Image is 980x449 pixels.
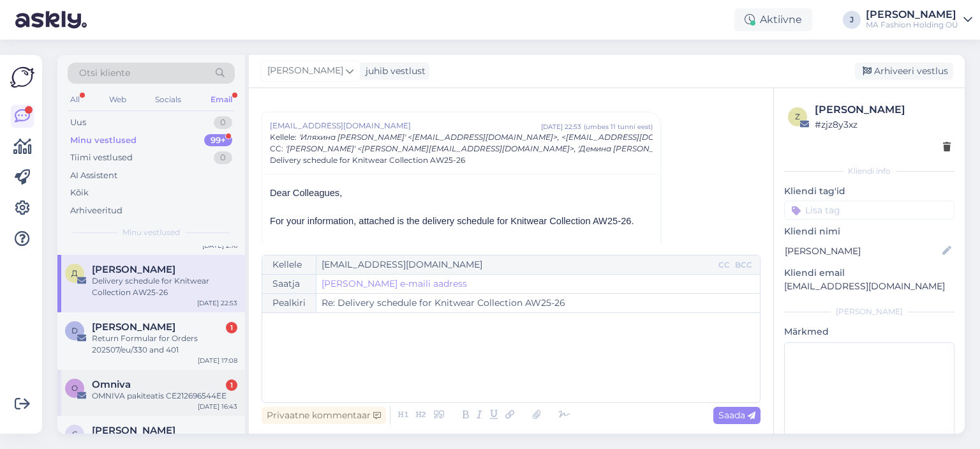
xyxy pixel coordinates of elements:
[784,280,954,293] p: [EMAIL_ADDRESS][DOMAIN_NAME]
[92,321,175,333] span: Dirk Rothe
[70,186,89,199] div: Kõik
[10,65,34,89] img: Askly Logo
[92,390,237,402] div: OMNIVA pakiteatis CE212696544EE
[208,91,235,108] div: Email
[71,268,78,278] span: Д
[107,91,129,108] div: Web
[316,255,716,274] input: Recepient...
[784,266,954,280] p: Kliendi email
[784,201,954,220] input: Lisa tag
[716,259,732,271] div: CC
[226,379,237,391] div: 1
[197,298,237,308] div: [DATE] 22:53
[71,326,78,335] span: D
[734,8,812,31] div: Aktiivne
[270,188,342,198] span: Dear Colleagues,
[262,294,316,312] div: Pealkiri
[322,277,467,291] a: [PERSON_NAME] e-maili aadress
[92,333,237,356] div: Return Formular for Orders 202507/eu/330 and 401
[72,429,78,439] span: c
[541,122,581,132] div: [DATE] 22:53
[866,10,958,20] div: [PERSON_NAME]
[262,255,316,274] div: Kellele
[270,132,297,142] span: Kellele :
[204,134,232,147] div: 99+
[92,425,175,436] span: cassie li
[92,379,131,390] span: Omniva
[795,112,800,121] span: z
[70,151,133,164] div: Tiimi vestlused
[152,91,184,108] div: Socials
[270,120,541,132] span: [EMAIL_ADDRESS][DOMAIN_NAME]
[198,356,237,365] div: [DATE] 17:08
[785,244,940,258] input: Lisa nimi
[718,409,755,421] span: Saada
[70,134,137,147] div: Minu vestlused
[855,63,953,80] div: Arhiveeri vestlus
[815,102,951,118] div: [PERSON_NAME]
[784,306,954,317] div: [PERSON_NAME]
[270,144,283,153] span: CC :
[815,118,951,132] div: # zjz8y3xz
[70,204,122,217] div: Arhiveeritud
[360,65,426,78] div: juhib vestlust
[202,241,237,250] div: [DATE] 2:16
[270,155,465,166] span: Delivery schedule for Knitwear Collection AW25-26
[866,20,958,30] div: MA Fashion Holding OÜ
[784,325,954,339] p: Märkmed
[732,259,755,271] div: BCC
[92,264,175,275] span: Дарья Грибенникова
[92,275,237,298] div: Delivery schedule for Knitwear Collection AW25-26
[784,185,954,198] p: Kliendi tag'id
[784,165,954,177] div: Kliendi info
[122,227,180,238] span: Minu vestlused
[68,91,82,108] div: All
[214,151,232,164] div: 0
[79,66,130,80] span: Otsi kliente
[270,216,634,226] span: For your information, attached is the delivery schedule for Knitwear Collection AW25-26.
[226,322,237,333] div: 1
[316,294,760,312] input: Write subject here...
[262,275,316,293] div: Saatja
[584,122,653,132] div: ( umbes 11 tunni eest )
[262,407,386,424] div: Privaatne kommentaar
[866,10,972,30] a: [PERSON_NAME]MA Fashion Holding OÜ
[784,225,954,238] p: Kliendi nimi
[70,116,86,129] div: Uus
[214,116,232,129] div: 0
[71,383,78,393] span: O
[267,64,343,78] span: [PERSON_NAME]
[843,11,861,29] div: J
[70,169,117,182] div: AI Assistent
[198,402,237,411] div: [DATE] 16:43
